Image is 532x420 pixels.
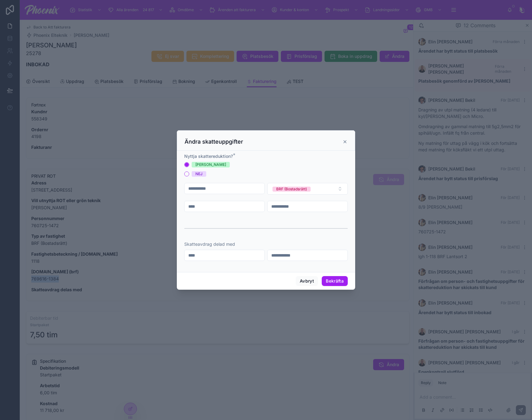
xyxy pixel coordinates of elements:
[267,183,348,195] button: Select Button
[276,187,307,192] div: BRF (Bostadsrätt)
[184,154,233,159] span: Nyttja skattereduktion?
[322,276,348,286] button: Bekräfta
[195,162,226,167] div: [PERSON_NAME]
[195,171,203,177] div: NEJ
[185,138,243,145] h3: Ändra skatteuppgifter
[184,241,235,247] span: Skatteavdrag delad med
[296,276,318,286] button: Avbryt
